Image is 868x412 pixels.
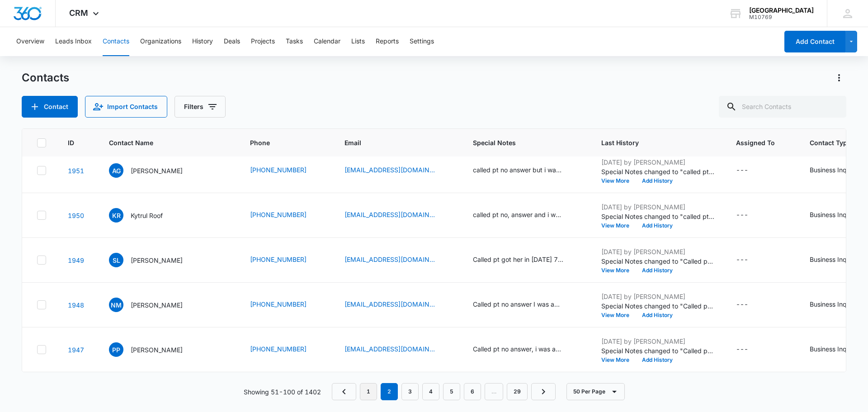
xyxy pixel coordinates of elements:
[601,268,636,273] button: View More
[473,255,580,265] div: Special Notes - Called pt got her in 07/14/2025 at 7:30am with Britany - Select to Edit Field
[422,383,439,400] a: Page 4
[250,255,307,264] a: [PHONE_NUMBER]
[736,138,775,147] span: Assigned To
[109,342,123,357] span: PP
[55,27,92,56] button: Leads Inbox
[109,208,123,223] span: KR
[103,27,129,56] button: Contacts
[736,165,748,176] div: ---
[810,344,858,354] div: Business Inquiry
[601,256,714,266] p: Special Notes changed to "Called pt got her in [DATE] 7:30am with [DEMOGRAPHIC_DATA]"
[109,298,199,312] div: Contact Name - Nedra McIlwaine - Select to Edit Field
[473,165,580,176] div: Special Notes - called pt no answer but i was able to leave a vm - Select to Edit Field
[250,344,307,354] a: [PHONE_NUMBER]
[601,157,714,167] p: [DATE] by [PERSON_NAME]
[250,165,323,176] div: Phone - (307) 421-0427 - Select to Edit Field
[344,165,451,176] div: Email - everyotheruser@icloud.com - Select to Edit Field
[636,268,679,273] button: Add History
[473,138,566,147] span: Special Notes
[175,96,226,118] button: Filters
[601,167,714,176] p: Special Notes changed to "called pt no answer but i was able to leave a vm"
[601,138,701,147] span: Last History
[601,292,714,301] p: [DATE] by [PERSON_NAME]
[736,210,748,221] div: ---
[250,299,307,309] a: [PHONE_NUMBER]
[251,27,275,56] button: Projects
[566,383,625,400] button: 50 Per Page
[109,342,199,357] div: Contact Name - Payton Pollard - Select to Edit Field
[601,247,714,256] p: [DATE] by [PERSON_NAME]
[601,357,636,363] button: View More
[410,27,434,56] button: Settings
[109,253,199,267] div: Contact Name - Shelby Leal - Select to Edit Field
[736,255,764,265] div: Assigned To - - Select to Edit Field
[736,299,748,310] div: ---
[531,383,556,400] a: Next Page
[810,138,861,147] span: Contact Type
[473,344,563,354] div: Called pt no answer, i was able to leave a voice mail.
[344,138,438,147] span: Email
[68,212,84,219] a: Navigate to contact details page for Kytrul Roof
[68,346,84,354] a: Navigate to contact details page for Payton Pollard
[344,344,435,354] a: [EMAIL_ADDRESS][DOMAIN_NAME]
[140,27,181,56] button: Organizations
[344,344,451,355] div: Email - paytonpollard@icloud.com - Select to Edit Field
[109,298,123,312] span: NM
[250,255,323,265] div: Phone - (307) 421-8704 - Select to Edit Field
[224,27,240,56] button: Deals
[131,256,183,265] p: [PERSON_NAME]
[131,211,163,220] p: Kytrul Roof
[473,210,563,219] div: called pt no, answer and i wasnt able to leave a voicemail.
[810,299,858,309] div: Business Inquiry
[286,27,303,56] button: Tasks
[736,344,764,355] div: Assigned To - - Select to Edit Field
[749,14,814,20] div: account id
[68,138,74,147] span: ID
[68,256,84,264] a: Navigate to contact details page for Shelby Leal
[351,27,365,56] button: Lists
[131,345,183,355] p: [PERSON_NAME]
[601,212,714,221] p: Special Notes changed to "called pt no, answer and i wasnt able to leave a voicemail."
[332,383,556,400] nav: Pagination
[344,210,435,219] a: [EMAIL_ADDRESS][DOMAIN_NAME]
[736,255,748,265] div: ---
[360,383,377,400] a: Page 1
[736,299,764,310] div: Assigned To - - Select to Edit Field
[749,7,814,14] div: account name
[332,383,356,400] a: Previous Page
[601,202,714,212] p: [DATE] by [PERSON_NAME]
[473,255,563,264] div: Called pt got her in [DATE] 7:30am with [DEMOGRAPHIC_DATA]
[601,178,636,184] button: View More
[473,210,580,221] div: Special Notes - called pt no, answer and i wasnt able to leave a voicemail. - Select to Edit Field
[344,165,435,175] a: [EMAIL_ADDRESS][DOMAIN_NAME]
[131,300,183,310] p: [PERSON_NAME]
[473,165,563,175] div: called pt no answer but i was able to leave a vm
[736,165,764,176] div: Assigned To - - Select to Edit Field
[250,210,323,221] div: Phone - (307) 477-0150 - Select to Edit Field
[473,299,563,309] div: Called pt no answer I was able to leave a voicemail.
[381,383,398,400] em: 2
[636,178,679,184] button: Add History
[68,167,84,175] a: Navigate to contact details page for Audrey G Martin
[344,255,451,265] div: Email - sduff9911@yahoo.com - Select to Edit Field
[109,138,215,147] span: Contact Name
[473,299,580,310] div: Special Notes - Called pt no answer I was able to leave a voicemail. - Select to Edit Field
[832,71,846,85] button: Actions
[344,299,435,309] a: [EMAIL_ADDRESS][DOMAIN_NAME]
[314,27,340,56] button: Calendar
[810,210,858,219] div: Business Inquiry
[443,383,460,400] a: Page 5
[507,383,528,400] a: Page 29
[109,208,179,223] div: Contact Name - Kytrul Roof - Select to Edit Field
[344,210,451,221] div: Email - roofky97@gmail.com - Select to Edit Field
[250,344,323,355] div: Phone - (307) 214-8840 - Select to Edit Field
[719,96,846,118] input: Search Contacts
[131,166,183,175] p: [PERSON_NAME]
[636,313,679,318] button: Add History
[22,71,69,85] h1: Contacts
[109,253,123,267] span: SL
[244,387,321,397] p: Showing 51-100 of 1402
[401,383,419,400] a: Page 3
[736,344,748,355] div: ---
[784,31,845,52] button: Add Contact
